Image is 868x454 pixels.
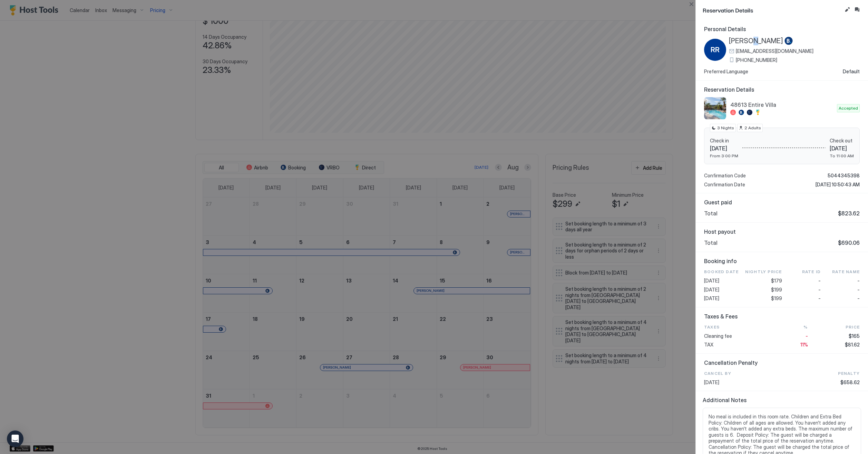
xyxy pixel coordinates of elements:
span: [DATE] [704,379,782,386]
span: Total [704,210,718,217]
span: Reservation Details [704,86,860,93]
span: Accepted [839,105,858,111]
span: TAX [704,342,756,348]
span: Total [704,239,718,246]
span: Reservation Details [703,6,842,14]
span: Nightly Price [745,269,782,275]
span: - [857,295,860,302]
span: $81.62 [845,342,860,348]
span: Rate ID [802,269,821,275]
span: [DATE] [710,145,738,152]
span: Rate Name [832,269,860,275]
span: 48613 Entire Villa [730,101,834,108]
span: Booking info [704,258,860,265]
span: $199 [771,295,782,302]
span: [DATE] 10:50:43 AM [816,182,860,188]
span: Additional Notes [703,397,861,404]
span: - [857,278,860,284]
span: Penalty [838,370,860,377]
div: Open Intercom Messenger [7,430,23,447]
span: [PHONE_NUMBER] [736,57,777,63]
span: 2 Adults [744,125,761,131]
span: [PERSON_NAME] [729,37,783,45]
span: Taxes & Fees [704,313,860,320]
span: Price [846,324,860,330]
span: $179 [771,278,782,284]
span: Confirmation Date [704,182,745,188]
span: $823.62 [838,210,860,217]
span: Confirmation Code [704,173,746,179]
span: Taxes [704,324,756,330]
span: From 3:00 PM [710,153,738,158]
span: [EMAIL_ADDRESS][DOMAIN_NAME] [736,48,813,54]
span: To 11:00 AM [830,153,854,158]
span: % [803,324,808,330]
div: listing image [704,97,726,119]
button: Inbox [853,6,861,14]
span: - [818,295,821,302]
span: $165 [849,333,860,339]
span: Cancellation Penalty [704,359,860,366]
span: Guest paid [704,199,860,206]
span: $658.62 [840,379,860,386]
span: 3 Nights [717,125,734,131]
span: - [857,287,860,293]
span: Check in [710,138,738,144]
span: - [806,333,808,339]
span: $690.06 [838,239,860,246]
span: Preferred Language [704,68,748,75]
span: [DATE] [704,287,743,293]
span: Personal Details [704,26,860,33]
span: [DATE] [704,295,743,302]
span: Booked Date [704,269,743,275]
span: Host payout [704,228,860,235]
button: Edit reservation [843,6,851,14]
span: Check out [830,138,854,144]
span: [DATE] [830,145,854,152]
span: CANCEL BY [704,370,782,377]
span: [DATE] [704,278,743,284]
span: Cleaning fee [704,333,756,339]
span: Default [843,68,860,75]
span: 11% [800,342,808,348]
span: 5044345398 [828,173,860,179]
span: - [818,287,821,293]
span: $199 [771,287,782,293]
span: - [818,278,821,284]
span: RR [711,45,720,55]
